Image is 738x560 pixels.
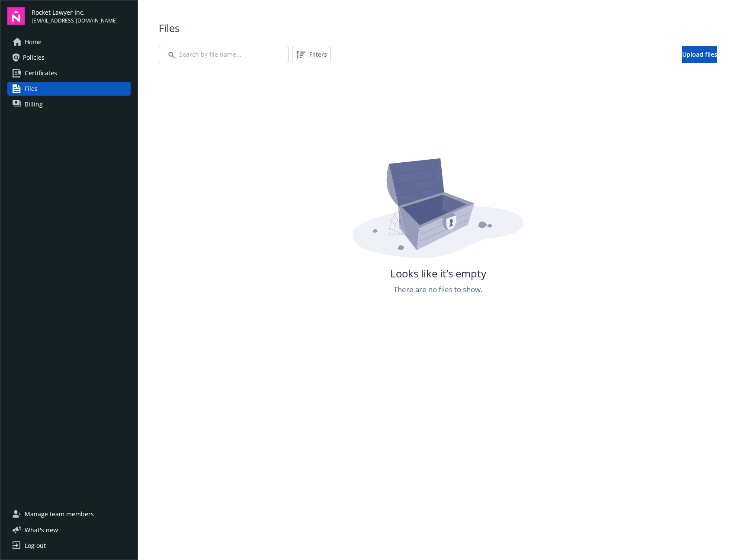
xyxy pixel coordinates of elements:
[159,21,717,35] span: Files
[23,51,45,64] span: Policies
[25,539,46,553] div: Log out
[292,46,330,63] button: Filters
[394,284,482,295] span: There are no files to show.
[25,525,58,534] span: What ' s new
[7,97,131,111] a: Billing
[390,266,486,281] span: Looks like it’s empty
[25,507,94,521] span: Manage team members
[682,50,717,58] span: Upload files
[25,35,42,49] span: Home
[7,66,131,80] a: Certificates
[32,7,131,25] button: Rocket Lawyer Inc.[EMAIL_ADDRESS][DOMAIN_NAME]
[7,51,131,64] a: Policies
[682,46,717,63] a: Upload files
[7,82,131,96] a: Files
[32,8,118,17] span: Rocket Lawyer Inc.
[7,35,131,49] a: Home
[294,48,329,61] span: Filters
[25,66,57,80] span: Certificates
[309,50,327,59] span: Filters
[159,46,289,63] input: Search by file name...
[25,97,43,111] span: Billing
[25,82,38,96] span: Files
[32,17,118,25] span: [EMAIL_ADDRESS][DOMAIN_NAME]
[7,507,131,521] a: Manage team members
[7,7,25,25] img: navigator-logo.svg
[7,525,72,534] button: What's new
